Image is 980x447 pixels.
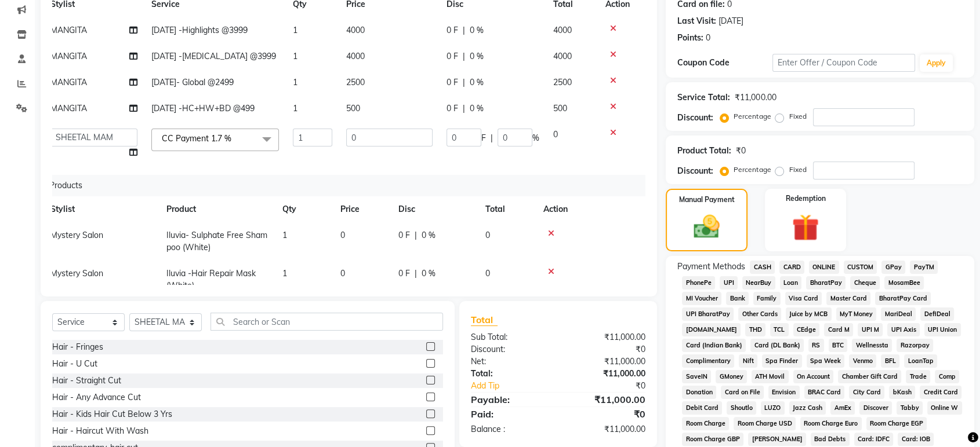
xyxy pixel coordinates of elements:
span: Envision [768,386,800,399]
span: BFL [881,354,899,368]
span: Debit Card [682,401,722,415]
span: 4000 [553,25,572,35]
span: Room Charge USD [734,417,796,430]
div: ₹11,000.00 [558,393,655,406]
span: Venmo [849,354,876,368]
span: SaveIN [682,370,711,383]
span: ATH Movil [752,370,789,383]
th: Qty [275,196,333,222]
div: Hair - Straight Cut [52,375,121,387]
span: 0 [340,230,345,240]
span: | [463,50,465,63]
span: 1 [293,77,297,87]
span: 0 F [447,50,458,63]
span: BRAC Card [804,386,845,399]
div: ₹11,000.00 [558,423,655,435]
a: Add Tip [462,380,574,392]
span: | [415,268,417,280]
span: Card M [824,323,853,336]
th: Stylist [43,196,159,222]
div: ₹11,000.00 [735,91,776,104]
span: Discover [859,401,892,415]
span: LUZO [761,401,785,415]
label: Fixed [789,164,806,175]
span: 1 [293,51,297,61]
span: 0 [485,268,490,279]
span: CC Payment 1.7 % [162,133,231,144]
th: Product [159,196,275,222]
span: [DATE] -[MEDICAL_DATA] @3999 [151,51,276,61]
span: 500 [553,103,567,113]
div: Last Visit: [677,15,716,27]
span: 1 [282,230,287,240]
span: CEdge [793,323,820,336]
span: [DATE] -Highlights @3999 [151,25,248,35]
div: ₹0 [558,407,655,421]
span: Card: IDFC [854,433,894,446]
span: [DATE]- Global @2499 [151,77,234,87]
span: 0 F [398,268,410,280]
div: Discount: [677,165,713,177]
span: UPI Axis [887,323,920,336]
span: Visa Card [785,292,822,305]
span: [DOMAIN_NAME] [682,323,741,336]
span: [PERSON_NAME] [748,433,806,446]
span: Loan [780,276,802,290]
span: 0 % [470,24,484,36]
div: Sub Total: [462,331,558,343]
div: ₹11,000.00 [558,368,655,380]
span: 2500 [553,77,572,87]
span: Room Charge GBP [682,433,743,446]
span: 1 [282,268,287,279]
span: Spa Week [807,354,845,368]
div: Payable: [462,393,558,406]
span: % [532,132,539,144]
span: 4000 [346,25,365,35]
span: GPay [881,261,905,274]
span: MANGITA [50,77,87,87]
span: Jazz Cash [789,401,826,415]
button: Apply [920,54,953,72]
span: Payment Methods [677,261,745,273]
span: Spa Finder [762,354,802,368]
span: MANGITA [50,51,87,61]
div: Discount: [462,343,558,356]
span: TCL [770,323,789,336]
span: Chamber Gift Card [838,370,901,383]
span: | [415,229,417,241]
span: 0 % [470,50,484,63]
span: 0 % [422,268,435,280]
span: 2500 [346,77,365,87]
span: Mystery Salon [50,230,103,240]
span: Cheque [850,276,880,290]
div: [DATE] [718,15,743,27]
span: 0 F [447,102,458,115]
span: UPI Union [924,323,961,336]
span: PhonePe [682,276,715,290]
span: Iluvia -Hair Repair Mask (White) [166,268,256,291]
span: bKash [889,386,915,399]
span: Nift [739,354,757,368]
div: Net: [462,356,558,368]
span: City Card [849,386,884,399]
span: DefiDeal [920,307,954,321]
input: Search or Scan [210,313,443,331]
div: Service Total: [677,91,730,104]
span: PayTM [910,261,938,274]
span: GMoney [716,370,747,383]
span: Donation [682,386,716,399]
th: Disc [391,196,478,222]
span: 4000 [553,51,572,61]
div: Products [45,175,645,196]
div: 0 [706,32,710,44]
span: Room Charge EGP [866,417,927,430]
span: CARD [779,261,804,274]
th: Total [478,196,536,222]
div: Discount: [677,112,713,124]
label: Fixed [789,111,806,122]
span: 0 % [422,229,435,241]
div: Points: [677,32,703,44]
span: Credit Card [920,386,961,399]
div: Hair - Kids Hair Cut Below 3 Yrs [52,408,172,420]
span: Room Charge Euro [800,417,862,430]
